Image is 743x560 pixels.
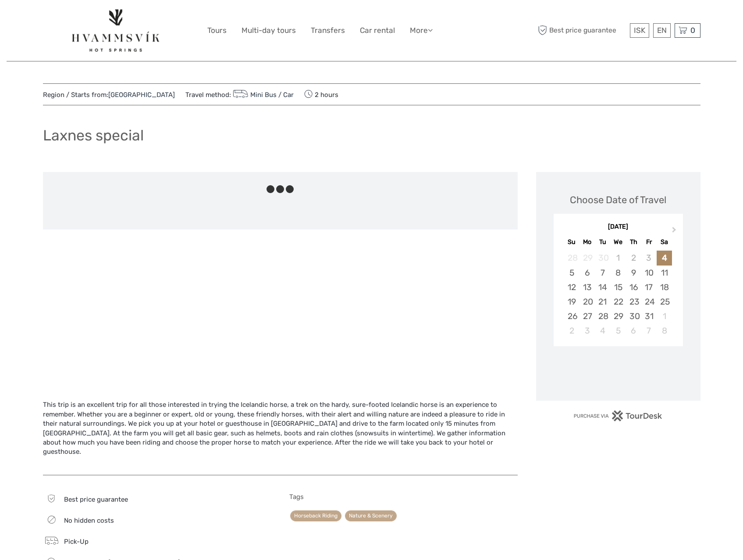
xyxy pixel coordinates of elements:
div: Choose Tuesday, November 4th, 2025 [595,323,610,338]
a: [GEOGRAPHIC_DATA] [108,91,175,99]
div: Choose Friday, October 17th, 2025 [641,280,657,294]
div: Not available Tuesday, September 30th, 2025 [595,251,610,265]
div: Choose Thursday, November 6th, 2025 [626,323,641,338]
div: Choose Sunday, November 2nd, 2025 [564,323,579,338]
div: Choose Friday, October 31st, 2025 [641,309,657,323]
span: Pick-Up [64,538,89,546]
img: 3060-fc9f4620-2ca8-4157-96cf-ff9fd7402a81_logo_big.png [70,7,162,54]
div: Choose Sunday, October 12th, 2025 [564,280,579,294]
div: Choose Monday, October 13th, 2025 [579,280,595,294]
a: Transfers [311,24,345,37]
span: Travel method: [185,88,294,101]
a: Nature & Scenery [345,510,397,521]
div: Su [564,236,579,248]
div: Choose Sunday, October 26th, 2025 [564,309,579,323]
div: We [610,236,626,248]
h1: Laxnes special [43,126,144,144]
div: Choose Monday, October 6th, 2025 [579,266,595,280]
span: Best price guarantee [64,495,128,503]
div: Choose Thursday, October 23rd, 2025 [626,294,641,309]
div: Choose Saturday, November 1st, 2025 [657,309,672,323]
div: Choose Wednesday, October 8th, 2025 [610,266,626,280]
a: Horseback Riding [290,510,341,521]
div: [DATE] [554,223,683,232]
div: Mo [579,236,595,248]
div: Fr [641,236,657,248]
div: Sa [657,236,672,248]
div: Choose Tuesday, October 14th, 2025 [595,280,610,294]
div: Choose Monday, October 20th, 2025 [579,294,595,309]
div: Not available Wednesday, October 1st, 2025 [610,251,626,265]
div: Choose Thursday, October 9th, 2025 [626,266,641,280]
div: Choose Date of Travel [570,193,666,207]
div: Choose Saturday, October 11th, 2025 [657,266,672,280]
span: Best price guarantee [536,23,628,38]
div: Choose Monday, November 3rd, 2025 [579,323,595,338]
div: Choose Sunday, October 19th, 2025 [564,294,579,309]
div: Choose Thursday, October 30th, 2025 [626,309,641,323]
div: Choose Monday, October 27th, 2025 [579,309,595,323]
div: Choose Tuesday, October 21st, 2025 [595,294,610,309]
div: Not available Monday, September 29th, 2025 [579,251,595,265]
a: Car rental [360,24,395,37]
div: Choose Saturday, October 4th, 2025 [657,251,672,265]
span: Region / Starts from: [43,90,175,100]
div: month 2025-10 [556,251,680,338]
div: Tu [595,236,610,248]
div: Not available Friday, October 3rd, 2025 [641,251,657,265]
span: ISK [634,26,645,35]
div: Choose Wednesday, October 29th, 2025 [610,309,626,323]
span: No hidden costs [64,517,114,524]
div: Choose Wednesday, October 22nd, 2025 [610,294,626,309]
div: Choose Friday, October 24th, 2025 [641,294,657,309]
div: Choose Thursday, October 16th, 2025 [626,280,641,294]
div: Choose Wednesday, November 5th, 2025 [610,323,626,338]
div: Choose Wednesday, October 15th, 2025 [610,280,626,294]
div: Choose Friday, November 7th, 2025 [641,323,657,338]
span: 2 hours [304,88,338,101]
span: 0 [689,26,697,35]
div: This trip is an excellent trip for all those interested in trying the Icelandic horse, a trek on ... [43,400,518,466]
div: EN [653,23,671,38]
div: Choose Tuesday, October 28th, 2025 [595,309,610,323]
div: Choose Sunday, October 5th, 2025 [564,266,579,280]
div: Choose Saturday, November 8th, 2025 [657,323,672,338]
div: Not available Sunday, September 28th, 2025 [564,251,579,265]
a: Tours [207,24,227,37]
div: Not available Thursday, October 2nd, 2025 [626,251,641,265]
div: Choose Tuesday, October 7th, 2025 [595,266,610,280]
button: Next Month [668,225,682,239]
img: PurchaseViaTourDesk.png [573,410,662,421]
div: Choose Saturday, October 25th, 2025 [657,294,672,309]
div: Loading... [615,369,621,375]
h5: Tags [289,493,518,501]
div: Choose Friday, October 10th, 2025 [641,266,657,280]
div: Th [626,236,641,248]
a: Multi-day tours [242,24,296,37]
a: Mini Bus / Car [231,91,294,99]
div: Choose Saturday, October 18th, 2025 [657,280,672,294]
a: More [410,24,433,37]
